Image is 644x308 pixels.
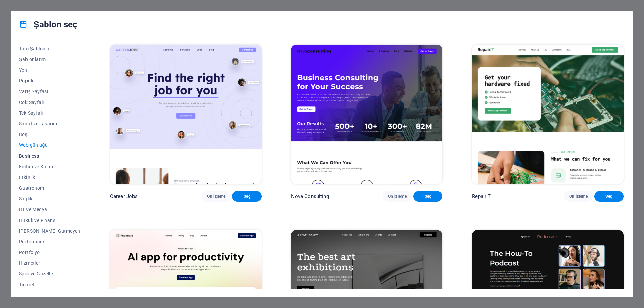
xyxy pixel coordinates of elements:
button: Boş [19,129,80,140]
img: Nova Consulting [291,45,443,184]
button: Ön izleme [383,191,412,202]
span: Business [19,153,80,159]
span: Ön izleme [569,194,588,199]
span: Tüm Şablonlar [19,46,80,51]
p: Nova Consulting [291,193,329,200]
button: Seç [413,191,442,202]
span: Eğitim ve Kültür [19,164,80,169]
h4: Şablon seç [19,19,77,30]
p: RepairIT [472,193,491,200]
span: [PERSON_NAME] Gütmeyen [19,228,80,234]
span: Hukuk ve Finans [19,218,80,223]
button: Business [19,150,80,161]
span: Ticaret [19,282,80,287]
button: Spor ve Güzellik [19,268,80,279]
button: Varış Sayfası [19,86,80,97]
button: Web günlüğü [19,140,80,150]
button: Performans [19,236,80,247]
p: Career Jobs [110,193,138,200]
button: BT ve Medya [19,204,80,215]
button: Hukuk ve Finans [19,215,80,226]
span: Etkinlik [19,175,80,180]
button: Ön izleme [202,191,231,202]
span: Ön izleme [388,194,407,199]
button: Seç [594,191,624,202]
span: Seç [419,194,437,199]
button: Ticaret [19,279,80,290]
span: Seç [600,194,618,199]
button: Portfolyo [19,247,80,258]
button: Yeni [19,65,80,75]
span: Popüler [19,78,80,83]
button: Etkinlik [19,172,80,183]
button: Şablonlarım [19,54,80,65]
button: Eğitim ve Kültür [19,161,80,172]
button: Hizmetler [19,258,80,268]
img: RepairIT [472,45,624,184]
img: Career Jobs [110,45,262,184]
span: Seç [237,194,256,199]
span: Sağlık [19,196,80,201]
button: Seç [232,191,261,202]
span: Ön izleme [207,194,225,199]
span: Web günlüğü [19,142,80,148]
span: BT ve Medya [19,207,80,212]
button: Sağlık [19,193,80,204]
button: Tek Sayfalı [19,108,80,118]
button: Popüler [19,75,80,86]
button: Çok Sayfalı [19,97,80,108]
span: Performans [19,239,80,244]
span: Gastronomi [19,185,80,191]
button: Sanat ve Tasarım [19,118,80,129]
button: Ön izleme [564,191,593,202]
button: Gastronomi [19,183,80,193]
button: [PERSON_NAME] Gütmeyen [19,226,80,236]
span: Tek Sayfalı [19,110,80,116]
span: Çok Sayfalı [19,100,80,105]
span: Boş [19,132,80,137]
span: Sanat ve Tasarım [19,121,80,126]
button: Tüm Şablonlar [19,43,80,54]
span: Yeni [19,67,80,73]
span: Hizmetler [19,260,80,266]
span: Şablonlarım [19,57,80,62]
span: Portfolyo [19,250,80,255]
span: Varış Sayfası [19,89,80,94]
span: Spor ve Güzellik [19,271,80,276]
